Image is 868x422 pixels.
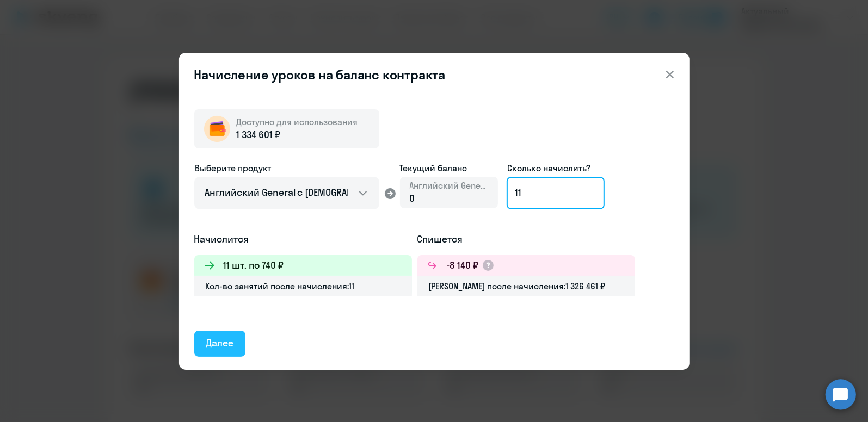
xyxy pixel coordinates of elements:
[508,163,591,173] span: Сколько начислить?
[224,258,284,272] h3: 11 шт. по 740 ₽
[195,163,272,173] span: Выберите продукт
[194,232,412,246] h5: Начислится
[237,128,280,142] span: 1 334 601 ₽
[410,179,488,191] span: Английский General
[417,276,635,296] div: [PERSON_NAME] после начисления: 1 326 461 ₽
[179,66,690,83] header: Начисление уроков на баланс контракта
[410,192,415,204] span: 0
[194,331,246,357] button: Далее
[447,258,479,272] h3: -8 140 ₽
[417,232,635,246] h5: Спишется
[204,116,230,142] img: wallet-circle.png
[237,116,358,127] span: Доступно для использования
[400,162,498,175] span: Текущий баланс
[206,336,234,350] div: Далее
[194,276,412,296] div: Кол-во занятий после начисления: 11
